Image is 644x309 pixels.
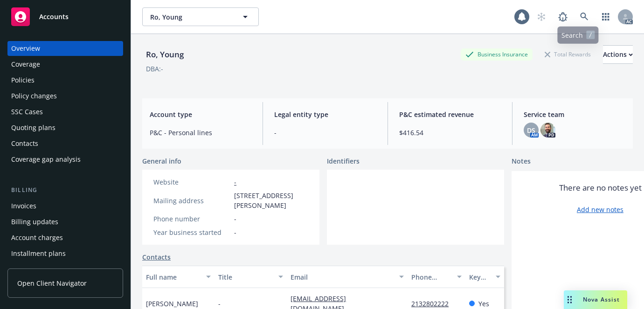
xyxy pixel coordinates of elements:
span: - [274,128,376,137]
span: Notes [512,156,531,167]
div: Policy changes [11,89,57,103]
span: [PERSON_NAME] [146,299,198,309]
div: Phone number [153,214,230,224]
button: Email [287,266,408,288]
div: Total Rewards [540,48,596,60]
a: 2132802222 [411,299,456,308]
div: Email [291,272,394,282]
a: Add new notes [577,205,623,214]
span: Account type [150,110,251,119]
div: Installment plans [11,246,66,261]
div: Full name [146,272,201,282]
div: Actions [603,46,633,63]
button: Ro, Young [142,7,259,26]
a: Search [575,7,594,26]
div: Coverage gap analysis [11,152,81,167]
a: Contacts [142,252,171,262]
div: Drag to move [564,290,575,309]
button: Title [215,266,287,288]
a: Account charges [7,230,123,245]
span: Service team [524,110,625,119]
div: Account charges [11,230,63,245]
span: Yes [478,299,489,309]
a: Installment plans [7,246,123,261]
a: Switch app [596,7,615,26]
a: Policy changes [7,89,123,103]
span: General info [142,156,181,166]
div: Phone number [411,272,451,282]
span: P&C - Personal lines [150,128,251,137]
a: - [234,178,236,186]
span: Open Client Navigator [17,278,87,288]
div: Coverage [11,57,40,72]
a: Overview [7,41,123,56]
a: Start snowing [532,7,551,26]
img: photo [540,123,555,137]
div: Mailing address [153,196,230,206]
a: Coverage [7,57,123,72]
a: Invoices [7,199,123,213]
span: DS [527,125,535,135]
div: Key contact [469,272,490,282]
a: Quoting plans [7,120,123,135]
span: - [234,214,236,224]
div: Policies [11,73,35,88]
a: Coverage gap analysis [7,152,123,167]
span: $416.54 [399,128,501,137]
div: Contacts [11,136,38,151]
a: Report a Bug [554,7,572,26]
div: SSC Cases [11,104,43,119]
span: Legal entity type [274,110,376,119]
div: Billing [7,185,123,195]
div: Overview [11,41,40,56]
button: Actions [603,45,633,64]
span: P&C estimated revenue [399,110,501,119]
span: Identifiers [327,156,360,166]
button: Full name [142,266,215,288]
a: Billing updates [7,214,123,229]
div: Year business started [153,227,230,237]
span: There are no notes yet [559,182,642,193]
a: SSC Cases [7,104,123,119]
a: Policies [7,73,123,88]
button: Phone number [408,266,465,288]
span: Ro, Young [150,12,231,22]
span: Accounts [39,13,69,21]
span: - [234,227,236,237]
span: - [218,299,221,309]
div: Invoices [11,199,36,213]
button: Key contact [465,266,504,288]
div: Business Insurance [461,48,533,60]
a: Contacts [7,136,123,151]
div: Website [153,177,230,187]
span: Nova Assist [583,295,620,303]
div: DBA: - [146,64,163,74]
div: Ro, Young [142,48,187,61]
a: Accounts [7,4,123,30]
div: Title [218,272,273,282]
div: Quoting plans [11,120,55,135]
div: Billing updates [11,214,58,229]
button: Nova Assist [564,290,627,309]
span: [STREET_ADDRESS][PERSON_NAME] [234,191,308,210]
